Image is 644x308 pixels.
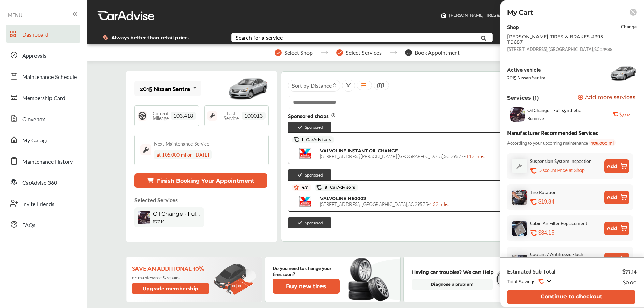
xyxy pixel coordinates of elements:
a: Dashboard [6,25,80,43]
span: Maintenance Schedule [22,73,77,82]
button: Finish Booking Your Appointment [134,173,268,188]
img: cabin-air-filter-replacement-thumb.jpg [512,221,527,236]
button: Buy new tires [273,279,340,294]
img: caradvise_icon.5c74104a.svg [294,137,299,142]
img: logo-valvoline.png [298,194,312,208]
div: Active vehicle [507,66,545,72]
div: $77.14 [622,268,637,275]
span: [STREET_ADDRESS][PERSON_NAME] , [GEOGRAPHIC_DATA] , SC 29577 - [320,153,485,159]
img: mobile_10347_st0640_046.jpg [228,73,269,104]
div: Estimated Sub Total [507,268,555,275]
a: Buy new tires [273,279,341,294]
span: 1 [299,137,331,142]
span: 100013 [242,112,266,120]
p: Services (1) [507,95,539,101]
img: check-icon.521c8815.svg [297,220,303,226]
span: Maintenance History [22,157,73,166]
span: 3 [405,49,412,56]
span: CarAdvisors [327,185,355,190]
span: Current Mileage [151,111,171,121]
img: check-icon.521c8815.svg [297,124,303,130]
p: on maintenance & repairs [132,275,210,280]
span: 105,000 mi [589,139,616,146]
img: stepper-arrow.e24c07c6.svg [321,51,328,54]
a: FAQs [6,215,80,233]
img: header-home-logo.8d720a4f.svg [441,13,446,18]
span: Dashboard [22,30,48,39]
a: Maintenance Schedule [6,67,80,85]
p: My Cart [507,9,533,16]
span: Distance [311,82,332,89]
span: VALVOLINE HE0002 [320,196,366,201]
img: tire-rotation-thumb.jpg [512,190,527,205]
span: According to your upcoming maintenance [507,139,588,146]
span: Total Savings [507,279,535,284]
span: 4.12 miles [466,153,485,159]
span: [STREET_ADDRESS] , [GEOGRAPHIC_DATA] , SC 29575 - [320,200,449,207]
img: maintenance_logo [207,111,217,121]
span: CarAdvisors [303,137,331,142]
span: Select Services [346,50,382,56]
button: Continue to checkout [507,290,635,304]
img: stepper-arrow.e24c07c6.svg [390,51,397,54]
img: logo-valvoline.png [298,146,312,160]
span: Book Appointment [415,50,460,56]
a: Maintenance History [6,152,80,170]
span: 4.32 miles [429,200,449,207]
div: Remove [527,115,544,121]
div: Search for a service [235,35,283,40]
span: 4.7 [299,185,308,190]
img: stepper-checkmark.b5569197.svg [275,49,282,56]
span: Change [621,22,637,30]
div: $0.00 [623,277,637,286]
img: steering_logo [138,111,147,121]
img: maintenance_logo [140,144,151,155]
div: Sponsored [288,217,331,228]
img: diagnose-vehicle.c84bcb0a.svg [495,270,543,289]
span: MENU [8,12,22,18]
img: oil-change-thumb.jpg [510,107,525,122]
span: My Garage [22,136,48,145]
p: Discount Price at Shop [538,167,584,174]
span: Sort by : [292,82,332,89]
img: 10347_st0640_046.jpg [610,63,637,83]
div: $84.15 [538,229,602,236]
div: Next Maintenance Service [154,140,209,147]
img: update-membership.81812027.svg [214,264,256,295]
span: CarAdvise 360 [22,179,57,187]
div: 2015 Nissan Sentra [507,74,545,80]
img: oil-change-thumb.jpg [138,211,150,224]
img: check-icon.521c8815.svg [297,172,303,178]
a: My Garage [6,131,80,149]
div: $19.84 [538,198,602,205]
div: [STREET_ADDRESS] , [GEOGRAPHIC_DATA] , SC 29588 [507,46,612,52]
img: dollor_label_vector.a70140d1.svg [103,34,108,40]
b: $77.14 [619,112,631,117]
div: Suspension System Inspection [530,157,592,165]
a: Invite Friends [6,194,80,212]
div: Manufacturer Recommended Services [507,128,598,137]
div: Coolant / Antifreeze Flush [530,250,583,258]
button: Add [604,222,629,235]
button: Add [604,191,629,204]
button: Add [604,159,629,173]
img: default_wrench_icon.d1a43860.svg [512,159,527,173]
span: Last Service [220,111,242,121]
a: Approvals [6,46,80,64]
img: star_icon.59ea9307.svg [294,185,299,190]
span: Add more services [585,95,635,101]
a: CarAdvise 360 [6,173,80,191]
div: 2015 Nissan Sentra [140,85,190,92]
a: Glovebox [6,110,80,127]
b: $77.14 [153,219,165,224]
span: Oil Change - Full-synthetic [153,211,201,217]
a: Diagnose a problem [412,279,493,290]
div: [PERSON_NAME] TIRES & BRAKES #395 119687 [507,34,616,45]
a: Add more services [578,95,637,101]
p: Having car troubles? We can Help [412,268,494,276]
span: Glovebox [22,115,45,124]
p: Do you need to change your tires soon? [273,265,340,277]
span: Invite Friends [22,200,54,209]
div: Sponsored [288,169,331,180]
img: new-tire.a0c7fe23.svg [348,255,393,304]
